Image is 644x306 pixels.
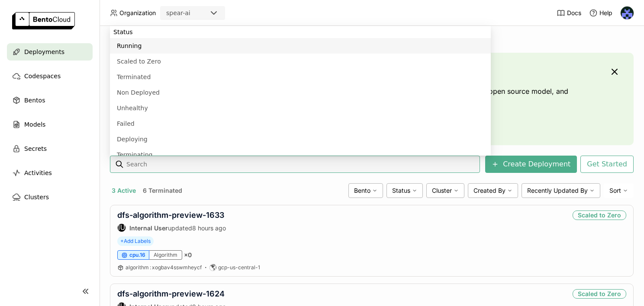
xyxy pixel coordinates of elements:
[354,187,370,194] span: Bento
[386,183,423,198] div: Status
[150,264,151,271] span: :
[7,188,93,206] a: Clusters
[7,164,93,182] a: Activities
[110,100,491,116] li: Unhealthy
[392,187,410,194] span: Status
[117,289,225,298] a: dfs-algorithm-preview-1624
[24,47,64,57] span: Deployments
[580,156,634,173] button: Get Started
[12,12,75,29] img: logo
[117,223,226,232] div: updated
[527,187,588,194] span: Recently Updated By
[117,210,224,220] a: dfs-algorithm-preview-1633
[119,9,156,17] span: Organization
[118,224,126,232] div: IU
[110,54,491,69] li: Scaled to Zero
[149,250,182,260] div: Algorithm
[567,9,581,17] span: Docs
[110,131,491,147] li: Deploying
[24,192,49,202] span: Clusters
[7,43,93,61] a: Deployments
[110,185,138,196] button: 3 Active
[126,264,202,271] a: algorithm:xogbav4sswmheycf
[573,210,626,220] div: Scaled to Zero
[110,69,491,85] li: Terminated
[557,9,581,17] a: Docs
[24,95,45,105] span: Bentos
[191,9,192,18] input: Selected spear-ai.
[184,251,192,259] span: × 0
[7,92,93,109] a: Bentos
[166,9,190,17] div: spear-ai
[110,116,491,131] li: Failed
[192,224,226,232] span: 8 hours ago
[7,116,93,133] a: Models
[604,183,634,198] div: Sort
[110,147,491,163] li: Terminating
[110,85,491,100] li: Non Deployed
[7,140,93,157] a: Secrets
[218,264,260,271] span: gcp-us-central-1
[126,157,477,171] input: Search
[485,156,577,173] button: Create Deployment
[621,6,634,19] img: Mandi Haase
[141,185,184,196] button: 6 Terminated
[117,236,154,246] span: +Add Labels
[348,183,383,198] div: Bento
[599,9,612,17] span: Help
[573,289,626,299] div: Scaled to Zero
[589,9,612,17] div: Help
[522,183,600,198] div: Recently Updated By
[129,252,145,258] span: cpu.16
[126,264,202,271] span: algorithm xogbav4sswmheycf
[24,168,52,178] span: Activities
[110,38,491,54] li: Running
[468,183,518,198] div: Created By
[110,26,491,156] ul: Menu
[432,187,452,194] span: Cluster
[7,67,93,85] a: Codespaces
[129,224,168,232] strong: Internal User
[110,26,491,38] li: Status
[609,187,621,194] span: Sort
[473,187,506,194] span: Created By
[117,223,126,232] div: Internal User
[24,143,47,154] span: Secrets
[24,119,45,130] span: Models
[24,71,61,81] span: Codespaces
[426,183,464,198] div: Cluster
